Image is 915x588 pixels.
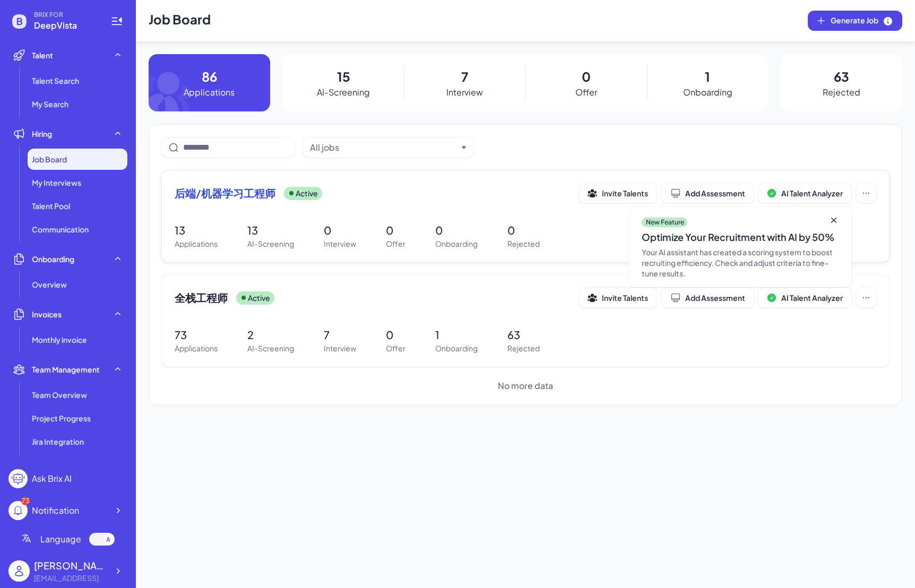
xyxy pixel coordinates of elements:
[507,343,540,354] p: Rejected
[386,238,405,249] p: Offer
[32,254,74,264] span: Onboarding
[642,230,839,245] div: Optimize Your Recruitment with AI by 50%
[507,327,540,343] p: 63
[758,288,852,308] button: AI Talent Analyzer
[781,293,843,302] span: AI Talent Analyzer
[317,86,370,99] p: AI-Screening
[247,327,294,343] p: 2
[507,238,540,249] p: Rejected
[32,128,52,139] span: Hiring
[575,86,597,99] p: Offer
[34,573,108,584] div: jingconan@deepvista.ai
[32,75,79,86] span: Talent Search
[670,292,745,303] div: Add Assessment
[8,560,30,582] img: user_logo.png
[32,99,68,109] span: My Search
[808,11,902,31] button: Generate Job
[32,390,87,400] span: Team Overview
[310,141,339,154] div: All jobs
[670,188,745,198] div: Add Assessment
[661,288,754,308] button: Add Assessment
[32,201,70,211] span: Talent Pool
[32,364,100,375] span: Team Management
[507,222,540,238] p: 0
[40,533,81,546] span: Language
[247,343,294,354] p: AI-Screening
[498,379,553,392] span: No more data
[21,497,30,505] div: 73
[831,15,893,27] span: Generate Job
[32,279,67,290] span: Overview
[705,67,710,86] p: 1
[247,222,294,238] p: 13
[602,293,648,302] span: Invite Talents
[661,183,754,203] button: Add Assessment
[337,67,350,86] p: 15
[683,86,732,99] p: Onboarding
[175,222,218,238] p: 13
[579,183,657,203] button: Invite Talents
[435,238,478,249] p: Onboarding
[386,222,405,238] p: 0
[32,472,72,485] div: Ask Brix AI
[324,343,356,354] p: Interview
[646,218,684,227] p: New Feature
[324,238,356,249] p: Interview
[324,222,356,238] p: 0
[175,290,228,305] span: 全栈工程师
[324,327,356,343] p: 7
[834,67,849,86] p: 63
[758,183,852,203] button: AI Talent Analyzer
[386,327,405,343] p: 0
[175,327,218,343] p: 73
[34,11,98,19] span: BRIX FOR
[32,413,91,423] span: Project Progress
[248,292,270,304] p: Active
[435,327,478,343] p: 1
[579,288,657,308] button: Invite Talents
[446,86,483,99] p: Interview
[32,309,62,319] span: Invoices
[175,186,275,201] span: 后端/机器学习工程师
[34,19,98,32] span: DeepVista
[781,188,843,198] span: AI Talent Analyzer
[642,247,839,279] div: Your AI assistant has created a scoring system to boost recruiting efficiency. Check and adjust c...
[32,50,53,60] span: Talent
[602,188,648,198] span: Invite Talents
[435,222,478,238] p: 0
[32,436,84,447] span: Jira Integration
[32,334,87,345] span: Monthly invoice
[296,188,318,199] p: Active
[582,67,591,86] p: 0
[32,154,67,165] span: Job Board
[310,141,457,154] button: All jobs
[32,504,79,517] div: Notification
[461,67,468,86] p: 7
[823,86,860,99] p: Rejected
[32,177,81,188] span: My Interviews
[34,558,108,573] div: Jing Conan Wang
[435,343,478,354] p: Onboarding
[175,238,218,249] p: Applications
[175,343,218,354] p: Applications
[32,224,89,235] span: Communication
[386,343,405,354] p: Offer
[247,238,294,249] p: AI-Screening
